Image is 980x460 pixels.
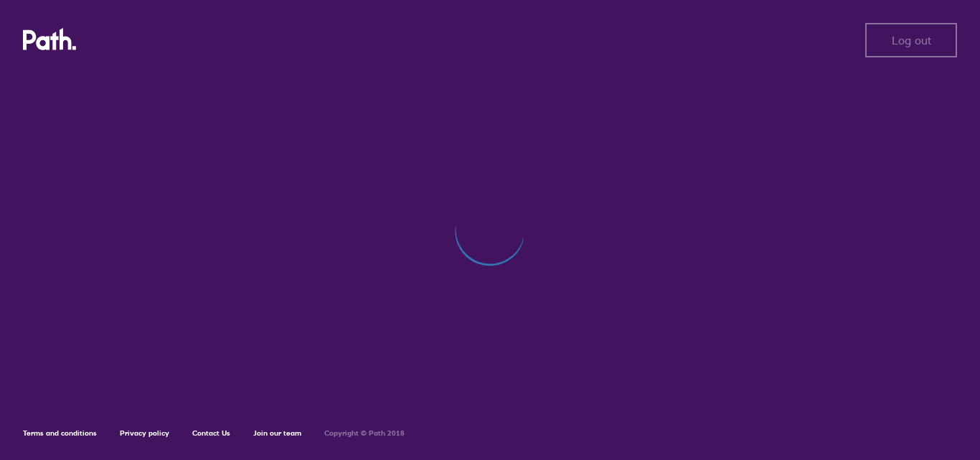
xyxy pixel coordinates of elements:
[892,34,931,47] span: Log out
[253,428,301,438] a: Join our team
[23,428,97,438] a: Terms and conditions
[192,428,230,438] a: Contact Us
[324,429,405,438] h6: Copyright © Path 2018
[865,23,957,57] button: Log out
[120,428,169,438] a: Privacy policy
